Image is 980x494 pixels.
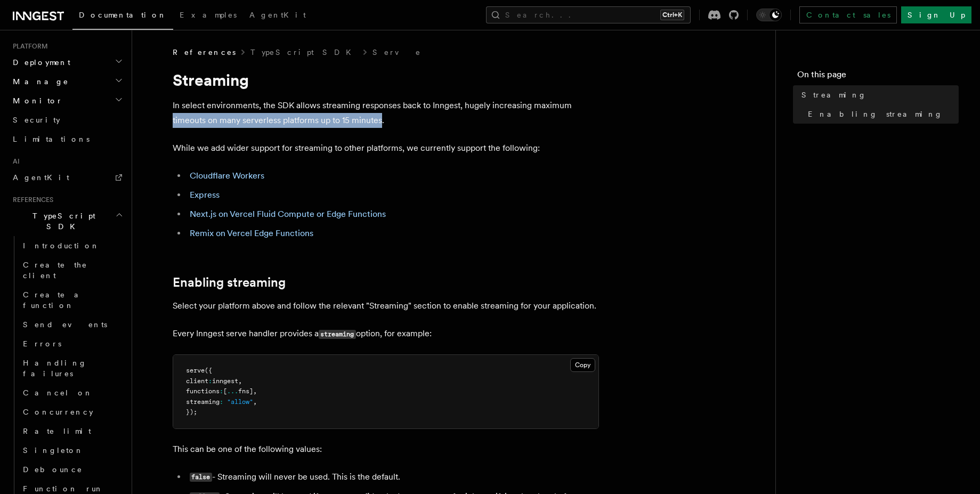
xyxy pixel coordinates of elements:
[173,70,599,90] h1: Streaming
[13,135,90,143] span: Limitations
[9,168,125,187] a: AgentKit
[190,473,212,482] code: false
[186,387,220,395] span: functions
[901,6,971,23] a: Sign Up
[19,236,125,255] a: Introduction
[9,76,69,87] span: Manage
[238,387,253,395] span: fns]
[9,110,125,129] a: Security
[186,408,197,416] span: });
[253,387,257,395] span: ,
[212,377,238,385] span: inngest
[19,422,125,441] a: Rate limit
[319,330,356,339] code: streaming
[372,47,422,58] a: Serve
[660,10,684,20] kbd: Ctrl+K
[19,285,125,315] a: Create a function
[253,398,257,406] span: ,
[801,90,866,100] span: Streaming
[23,241,100,250] span: Introduction
[190,171,264,181] a: Cloudflare Workers
[23,427,91,435] span: Rate limit
[9,196,53,204] span: References
[9,206,125,236] button: TypeScript SDK
[23,320,107,329] span: Send events
[190,228,313,238] a: Remix on Vercel Edge Functions
[186,377,208,385] span: client
[23,465,83,474] span: Debounce
[227,387,238,395] span: ...
[173,47,236,58] span: References
[9,129,125,149] a: Limitations
[19,402,125,422] a: Concurrency
[23,446,84,455] span: Singleton
[9,72,125,91] button: Manage
[9,53,125,72] button: Deployment
[799,6,897,23] a: Contact sales
[19,315,125,334] a: Send events
[173,3,243,29] a: Examples
[243,3,312,29] a: AgentKit
[208,377,212,385] span: :
[9,157,20,166] span: AI
[250,47,358,58] a: TypeScript SDK
[249,11,306,19] span: AgentKit
[797,85,959,104] a: Streaming
[173,275,286,290] a: Enabling streaming
[797,68,959,85] h4: On this page
[173,442,599,457] p: This can be one of the following values:
[238,377,242,385] span: ,
[486,6,691,23] button: Search...Ctrl+K
[205,367,212,374] span: ({
[173,98,599,128] p: In select environments, the SDK allows streaming responses back to Inngest, hugely increasing max...
[173,141,599,156] p: While we add wider support for streaming to other platforms, we currently support the following:
[186,398,220,406] span: streaming
[23,359,87,378] span: Handling failures
[19,441,125,460] a: Singleton
[220,398,223,406] span: :
[19,383,125,402] a: Cancel on
[19,460,125,479] a: Debounce
[9,42,48,51] span: Platform
[23,408,93,416] span: Concurrency
[9,210,115,232] span: TypeScript SDK
[808,109,943,119] span: Enabling streaming
[223,387,227,395] span: [
[756,9,782,21] button: Toggle dark mode
[9,57,70,68] span: Deployment
[23,261,87,280] span: Create the client
[186,367,205,374] span: serve
[23,339,61,348] span: Errors
[190,209,386,219] a: Next.js on Vercel Fluid Compute or Edge Functions
[19,255,125,285] a: Create the client
[23,290,86,310] span: Create a function
[72,3,173,30] a: Documentation
[227,398,253,406] span: "allow"
[220,387,223,395] span: :
[173,298,599,313] p: Select your platform above and follow the relevant "Streaming" section to enable streaming for yo...
[804,104,959,124] a: Enabling streaming
[9,91,125,110] button: Monitor
[187,469,599,485] li: - Streaming will never be used. This is the default.
[13,173,69,182] span: AgentKit
[19,353,125,383] a: Handling failures
[190,190,220,200] a: Express
[180,11,237,19] span: Examples
[13,116,60,124] span: Security
[570,358,595,372] button: Copy
[79,11,167,19] span: Documentation
[23,388,93,397] span: Cancel on
[19,334,125,353] a: Errors
[9,95,63,106] span: Monitor
[173,326,599,342] p: Every Inngest serve handler provides a option, for example:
